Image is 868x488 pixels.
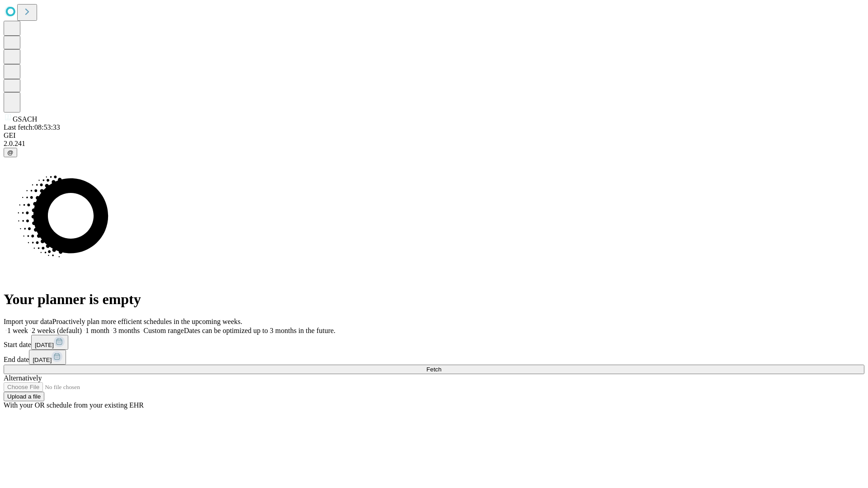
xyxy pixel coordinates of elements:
[4,131,864,140] div: GEI
[184,327,335,334] span: Dates can be optimized up to 3 months in the future.
[4,350,864,365] div: End date
[85,327,109,334] span: 1 month
[4,318,52,325] span: Import your data
[7,149,14,156] span: @
[4,148,17,157] button: @
[29,350,66,365] button: [DATE]
[13,115,37,123] span: GSACH
[426,366,441,373] span: Fetch
[31,335,68,350] button: [DATE]
[4,374,42,382] span: Alternatively
[35,342,54,348] span: [DATE]
[4,365,864,374] button: Fetch
[4,123,60,131] span: Last fetch: 08:53:33
[52,318,242,325] span: Proactively plan more efficient schedules in the upcoming weeks.
[113,327,140,334] span: 3 months
[4,291,864,308] h1: Your planner is empty
[4,401,144,409] span: With your OR schedule from your existing EHR
[7,327,28,334] span: 1 week
[33,357,52,363] span: [DATE]
[4,335,864,350] div: Start date
[32,327,82,334] span: 2 weeks (default)
[4,140,864,148] div: 2.0.241
[4,392,44,401] button: Upload a file
[143,327,184,334] span: Custom range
